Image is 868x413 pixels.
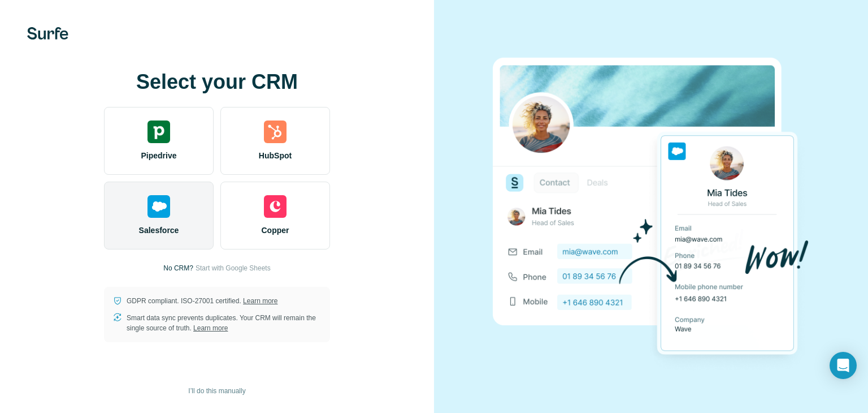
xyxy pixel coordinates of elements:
button: Start with Google Sheets [196,263,271,273]
a: Learn more [243,297,277,305]
p: Smart data sync prevents duplicates. Your CRM will remain the single source of truth. [127,313,321,333]
span: I’ll do this manually [188,386,245,396]
img: Surfe's logo [27,27,68,40]
a: Learn more [193,324,228,332]
img: copper's logo [264,195,287,218]
h1: Select your CRM [104,71,330,93]
span: Copper [262,225,289,236]
p: No CRM? [163,263,193,273]
span: Salesforce [139,225,179,236]
p: GDPR compliant. ISO-27001 certified. [127,296,277,306]
span: Pipedrive [141,150,176,161]
img: hubspot's logo [264,121,287,143]
button: I’ll do this manually [180,382,253,399]
span: HubSpot [259,150,292,161]
img: salesforce's logo [147,195,170,218]
img: SALESFORCE image [493,38,809,375]
div: Open Intercom Messenger [830,352,857,379]
img: pipedrive's logo [147,121,170,143]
